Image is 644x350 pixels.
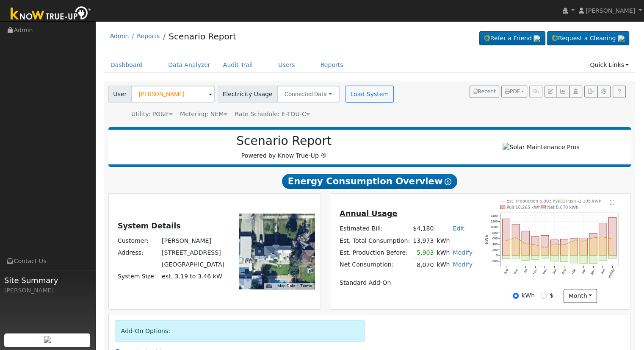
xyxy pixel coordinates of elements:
[314,57,350,73] a: Reports
[345,86,394,103] button: Load System
[492,236,498,240] text: 600
[492,259,498,263] text: -200
[338,223,411,235] td: Estimated Bill:
[110,33,129,39] a: Admin
[180,110,227,119] div: Metering: NEM
[589,233,597,256] rect: onclick=""
[503,268,509,275] text: Aug
[116,235,160,247] td: Customer:
[566,199,602,203] text: Push -2,195 kWh
[445,178,451,185] i: Show Help
[564,244,565,245] circle: onclick=""
[583,240,584,242] circle: onclick=""
[272,57,301,73] a: Users
[552,268,557,275] text: Jan
[609,217,616,256] rect: onclick=""
[532,268,538,275] text: Nov
[44,336,51,343] img: retrieve
[266,283,272,289] button: Keyboard shortcuts
[512,256,520,259] rect: onclick=""
[485,235,489,244] text: kWh
[573,240,575,242] circle: onclick=""
[241,278,269,289] a: Open this area in Google Maps (opens a new window)
[505,89,520,94] span: PDF
[610,200,615,205] text: 
[613,86,626,97] a: Help Link
[570,256,578,263] rect: onclick=""
[412,235,435,247] td: 13,973
[599,223,607,256] rect: onclick=""
[479,31,545,46] a: Refer a Friend
[547,31,629,46] a: Request a Cleaning
[116,271,160,283] td: System Size:
[338,259,411,271] td: Net Consumption:
[453,225,464,232] a: Edit
[104,57,149,73] a: Dashboard
[503,143,579,152] img: Solar Maintenance Pros
[169,31,236,42] a: Scenario Report
[603,236,604,237] circle: onclick=""
[160,271,226,283] td: System Size
[609,256,616,259] rect: onclick=""
[612,239,613,240] circle: onclick=""
[217,57,259,73] a: Audit Trail
[531,236,539,256] rect: onclick=""
[501,86,527,97] button: PDF
[492,248,498,252] text: 200
[515,237,517,238] circle: onclick=""
[435,235,474,247] td: kWh
[502,219,510,256] rect: onclick=""
[491,219,498,223] text: 1200
[586,7,635,14] span: [PERSON_NAME]
[108,86,132,103] span: User
[533,35,540,42] img: retrieve
[453,249,473,256] a: Modify
[522,291,535,300] label: kWh
[277,283,295,289] button: Map Data
[569,86,582,97] button: Login As
[599,256,607,261] rect: onclick=""
[453,261,473,268] a: Modify
[544,247,546,249] circle: onclick=""
[561,256,568,261] rect: onclick=""
[522,256,529,260] rect: onclick=""
[580,238,587,256] rect: onclick=""
[338,235,411,247] td: Est. Total Consumption:
[502,256,510,258] rect: onclick=""
[162,57,217,73] a: Data Analyzer
[491,225,498,229] text: 1000
[564,289,597,303] button: month
[535,244,536,245] circle: onclick=""
[600,268,605,275] text: Jun
[570,238,578,256] rect: onclick=""
[435,247,451,259] td: kWh
[597,86,611,97] button: Settings
[241,278,269,289] img: Google
[571,268,577,275] text: Mar
[235,111,310,117] span: Alias: HETOUCN
[522,231,529,256] rect: onclick=""
[435,259,451,271] td: kWh
[512,224,520,256] rect: onclick=""
[338,247,411,259] td: Est. Production Before:
[618,35,625,42] img: retrieve
[513,268,519,275] text: Sep
[470,86,499,97] button: Recent
[116,247,160,259] td: Address:
[300,283,312,288] a: Terms
[608,268,615,279] text: [DATE]
[412,247,435,259] td: 5,903
[160,247,226,259] td: [STREET_ADDRESS]
[541,235,549,256] rect: onclick=""
[491,214,498,217] text: 1400
[492,242,498,246] text: 400
[589,256,597,264] rect: onclick=""
[131,110,173,119] div: Utility: PG&E
[561,239,568,256] rect: onclick=""
[590,268,596,275] text: May
[4,286,91,295] div: [PERSON_NAME]
[412,223,435,235] td: $4,180
[137,33,160,39] a: Reports
[550,291,553,300] label: $
[542,268,548,275] text: Dec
